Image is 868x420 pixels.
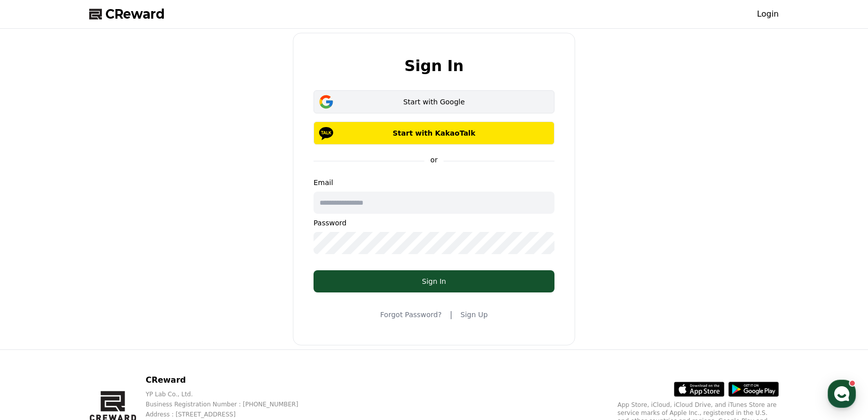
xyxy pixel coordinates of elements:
span: | [450,309,452,321]
a: Sign Up [461,310,488,320]
a: Messages [67,320,130,345]
div: Sign In [334,276,534,286]
span: Messages [84,335,113,343]
button: Start with Google [314,90,554,113]
p: Start with KakaoTalk [328,128,540,138]
div: Start with Google [328,97,540,107]
a: Home [3,320,67,345]
a: Settings [130,320,194,345]
p: Business Registration Number : [PHONE_NUMBER] [146,400,315,408]
p: YP Lab Co., Ltd. [146,390,315,398]
span: Settings [149,335,174,343]
button: Sign In [314,270,554,292]
p: or [424,155,444,165]
p: Address : [STREET_ADDRESS] [146,410,315,418]
a: Login [757,8,779,20]
span: Home [26,335,43,343]
p: Email [314,177,554,188]
a: Forgot Password? [380,310,442,320]
p: CReward [146,374,315,386]
a: CReward [89,6,165,22]
button: Start with KakaoTalk [314,122,554,145]
h2: Sign In [404,57,464,74]
p: Password [314,218,554,228]
span: CReward [105,6,165,22]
